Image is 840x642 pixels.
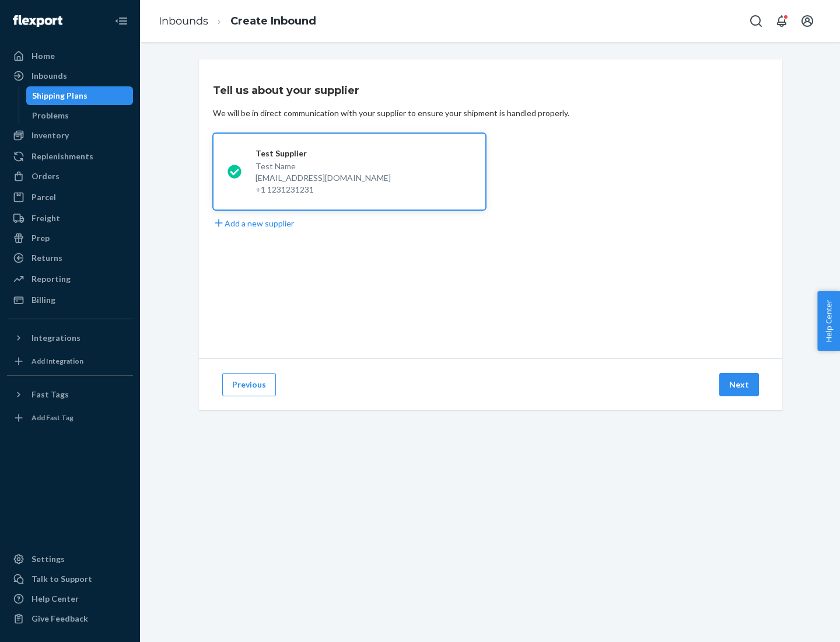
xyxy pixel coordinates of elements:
a: Orders [7,167,133,186]
div: Freight [32,212,60,224]
div: Reporting [32,273,71,285]
div: Add Integration [32,356,83,366]
button: Add a new supplier [213,217,294,229]
button: Integrations [7,329,133,347]
a: Home [7,47,133,65]
div: Inbounds [32,70,67,82]
div: Replenishments [32,151,93,162]
a: Help Center [7,589,133,608]
div: Settings [32,553,65,565]
button: Help Center [817,291,840,351]
ol: breadcrumbs [149,4,325,39]
a: Shipping Plans [26,86,134,105]
div: Inventory [32,130,69,141]
div: Talk to Support [32,573,92,585]
a: Billing [7,291,133,309]
div: Prep [32,232,50,244]
div: Add Fast Tag [32,413,73,423]
div: Home [32,50,55,62]
h3: Tell us about your supplier [213,83,359,98]
div: Integrations [32,332,80,344]
button: Close Navigation [110,9,133,33]
a: Talk to Support [7,570,133,588]
a: Add Fast Tag [7,409,133,427]
button: Give Feedback [7,609,133,628]
a: Inbounds [7,67,133,85]
div: Parcel [32,191,56,203]
a: Problems [26,106,134,125]
div: Orders [32,170,60,182]
button: Fast Tags [7,385,133,404]
div: Problems [32,110,69,121]
div: Shipping Plans [32,90,87,102]
a: Inbounds [159,15,208,27]
a: Parcel [7,188,133,207]
button: Open account menu [796,9,819,33]
a: Create Inbound [230,15,316,27]
div: Billing [32,294,55,306]
button: Previous [222,373,276,396]
div: Fast Tags [32,389,69,400]
a: Returns [7,249,133,267]
button: Next [719,373,759,396]
div: Returns [32,252,62,264]
div: Give Feedback [32,613,88,624]
img: Flexport logo [13,15,62,27]
div: Help Center [32,593,79,605]
a: Freight [7,209,133,228]
a: Prep [7,229,133,247]
button: Open Search Box [744,9,768,33]
a: Inventory [7,126,133,145]
a: Add Integration [7,352,133,371]
a: Settings [7,550,133,568]
button: Open notifications [770,9,793,33]
a: Reporting [7,270,133,288]
div: We will be in direct communication with your supplier to ensure your shipment is handled properly. [213,107,569,119]
a: Replenishments [7,147,133,166]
